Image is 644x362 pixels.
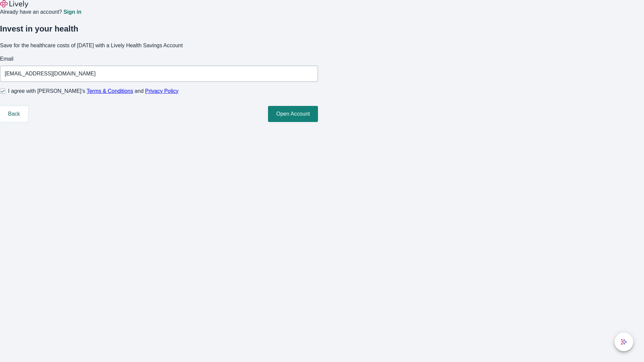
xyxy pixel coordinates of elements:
button: Open Account [268,106,318,122]
svg: Lively AI Assistant [621,339,627,345]
button: chat [614,333,633,351]
a: Terms & Conditions [87,88,133,94]
a: Sign in [63,9,81,15]
a: Privacy Policy [145,88,179,94]
span: I agree with [PERSON_NAME]’s and [8,87,178,95]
